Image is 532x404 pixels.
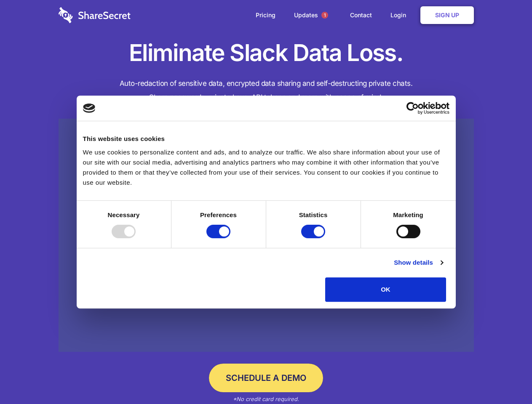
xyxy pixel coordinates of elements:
img: logo [83,104,96,113]
div: This website uses cookies [83,134,449,144]
strong: Necessary [108,211,140,218]
h1: Eliminate Slack Data Loss. [59,38,474,68]
strong: Preferences [200,211,237,218]
img: logo-wordmark-white-trans-d4663122ce5f474addd5e946df7df03e33cb6a1c49d2221995e7729f52c070b2.svg [59,7,131,23]
a: Show details [394,258,443,268]
h4: Auto-redaction of sensitive data, encrypted data sharing and self-destructing private chats. Shar... [59,77,474,104]
a: Login [382,2,419,28]
span: 1 [321,12,328,19]
a: Wistia video thumbnail [59,119,474,352]
a: Usercentrics Cookiebot - opens in a new window [376,102,449,114]
a: Schedule a Demo [209,364,323,392]
div: We use cookies to personalize content and ads, and to analyze our traffic. We also share informat... [83,147,449,188]
strong: Statistics [299,211,328,218]
a: Sign Up [420,6,474,24]
strong: Marketing [393,211,423,218]
a: Contact [342,2,380,28]
em: *No credit card required. [233,396,299,402]
button: OK [325,277,446,302]
a: Pricing [247,2,284,28]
